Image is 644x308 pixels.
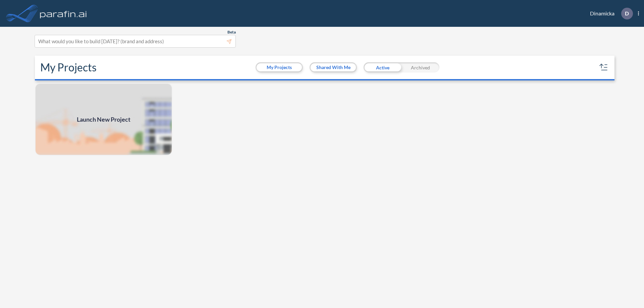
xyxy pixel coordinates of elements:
[35,83,172,156] a: Launch New Project
[625,10,629,16] p: D
[311,63,356,71] button: Shared With Me
[257,63,302,71] button: My Projects
[401,62,439,72] div: Archived
[35,83,172,156] img: add
[77,115,130,124] span: Launch New Project
[598,62,609,73] button: sort
[580,8,639,19] div: Dinamicka
[40,61,97,74] h2: My Projects
[39,7,88,20] img: logo
[364,62,401,72] div: Active
[227,29,236,35] span: Beta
